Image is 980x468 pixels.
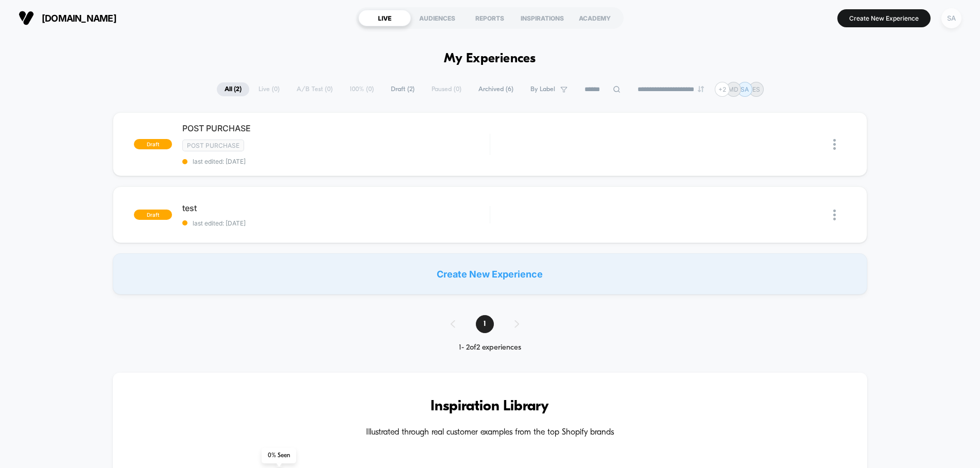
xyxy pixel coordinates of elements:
[134,210,172,220] span: draft
[698,86,704,92] img: end
[530,85,555,93] span: By Label
[941,8,961,28] div: SA
[383,82,422,96] span: Draft ( 2 )
[144,398,836,415] h3: Inspiration Library
[113,253,867,294] div: Create New Experience
[144,428,836,438] h4: Illustrated through real customer examples from the top Shopify brands
[444,51,536,66] h1: My Experiences
[134,139,172,149] span: draft
[516,10,569,26] div: INSPIRATIONS
[217,82,249,96] span: All ( 2 )
[741,85,749,93] p: SA
[728,85,738,93] p: MD
[569,10,621,26] div: ACADEMY
[15,10,119,26] button: [DOMAIN_NAME]
[42,13,116,24] span: [DOMAIN_NAME]
[182,219,490,227] span: last edited: [DATE]
[471,82,521,96] span: Archived ( 6 )
[411,10,463,26] div: AUDIENCES
[715,82,730,97] div: + 2
[358,10,411,26] div: LIVE
[19,10,34,26] img: Visually logo
[440,343,540,352] div: 1 - 2 of 2 experiences
[182,158,490,165] span: last edited: [DATE]
[837,9,931,27] button: Create New Experience
[833,210,836,220] img: close
[182,203,490,213] span: test
[833,139,836,150] img: close
[463,10,516,26] div: REPORTS
[752,85,760,93] p: ES
[938,8,965,29] button: SA
[182,140,244,151] span: Post Purchase
[262,448,296,463] span: 0 % Seen
[476,315,494,333] span: 1
[182,123,490,133] span: POST PURCHASE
